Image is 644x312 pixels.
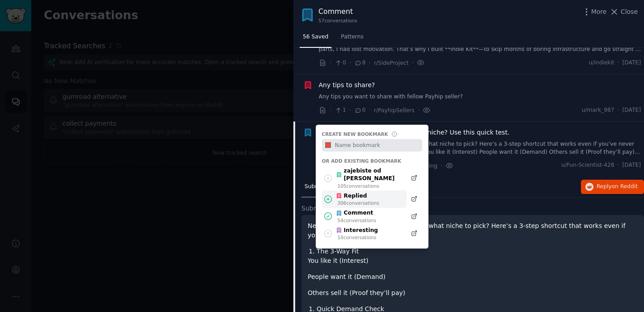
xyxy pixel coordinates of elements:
[597,183,638,191] span: Reply
[305,183,336,191] span: Submission
[322,158,422,164] div: Or add existing bookmark
[581,180,644,194] button: Replyon Reddit
[300,30,331,48] a: 56 Saved
[336,167,402,183] div: zajebiste od [PERSON_NAME]
[319,140,641,156] a: New to Gumroad/Etsy and don’t know what niche to pick? Here’s a 3-step shortcut that works even i...
[589,59,614,67] span: u/indiekit
[341,33,363,41] span: Patterns
[319,93,641,101] a: Any tips you want to share with fellow Payhip seller?
[349,105,351,115] span: ·
[582,106,614,114] span: u/mark_987
[336,192,379,200] div: Replied
[591,7,607,17] span: More
[333,139,422,152] input: Name bookmark
[330,58,331,67] span: ·
[374,107,415,114] span: r/PayhipSellers
[308,256,638,266] p: You like it (Interest)
[369,58,371,67] span: ·
[335,106,346,114] span: 1
[623,59,641,67] span: [DATE]
[354,59,365,67] span: 8
[441,161,442,170] span: ·
[319,80,375,90] a: Any tips to share?
[561,161,614,169] span: u/Fun-Scientist-428
[618,59,619,67] span: ·
[308,221,638,240] p: New to Gumroad/Etsy and don’t know what niche to pick? Here’s a 3-step shortcut that works even i...
[322,131,388,137] div: Create new bookmark
[303,33,328,41] span: 56 Saved
[336,209,376,217] div: Comment
[338,30,366,48] a: Patterns
[335,59,346,67] span: 0
[582,7,607,17] button: More
[369,105,371,115] span: ·
[336,227,378,235] div: Interesting
[301,204,368,213] span: Submission Contents
[610,7,638,17] button: Close
[317,247,638,256] li: The 3-Way Fit
[418,105,419,115] span: ·
[374,60,409,66] span: r/SideProject
[338,200,379,206] div: 306 conversation s
[349,58,351,67] span: ·
[612,183,638,190] span: on Reddit
[412,58,414,67] span: ·
[308,272,638,282] p: People want it (Demand)
[318,17,357,24] div: 57 conversation s
[338,183,402,189] div: 105 conversation s
[623,161,641,169] span: [DATE]
[618,106,619,114] span: ·
[308,288,638,298] p: Others sell it (Proof they’ll pay)
[318,6,357,17] div: Comment
[354,106,365,114] span: 0
[330,105,331,115] span: ·
[338,234,378,240] div: 10 conversation s
[621,7,638,17] span: Close
[338,217,377,223] div: 54 conversation s
[623,106,641,114] span: [DATE]
[618,161,619,169] span: ·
